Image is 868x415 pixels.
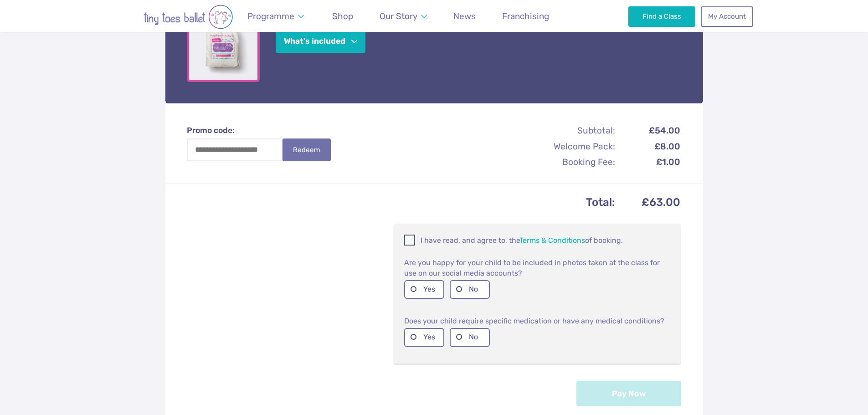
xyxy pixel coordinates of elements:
[247,11,294,21] span: Programme
[404,257,670,278] p: Are you happy for your child to be included in photos taken at the class for use on our social me...
[276,30,365,53] button: What's included
[375,5,431,27] a: Our Story
[519,236,585,245] a: Terms & Conditions
[282,138,331,161] button: Redeem
[628,6,695,26] a: Find a Class
[404,280,444,299] label: Yes
[576,381,681,406] button: Pay Now
[187,125,340,136] label: Promo code:
[404,328,444,347] label: Yes
[616,139,680,154] td: £8.00
[502,11,549,21] span: Franchising
[115,5,261,29] img: tiny toes ballet
[616,154,680,169] td: £1.00
[243,5,308,27] a: Programme
[450,280,490,299] label: No
[380,11,417,21] span: Our Story
[518,123,616,138] th: Subtotal:
[328,5,358,27] a: Shop
[188,193,616,212] th: Total:
[404,315,670,326] p: Does your child require specific medication or have any medical conditions?
[498,5,554,27] a: Franchising
[404,235,670,246] p: I have read, and agree to, the of booking.
[453,11,476,21] span: News
[450,328,490,347] label: No
[518,139,616,154] th: Welcome Pack:
[332,11,353,21] span: Shop
[616,123,680,138] td: £54.00
[449,5,480,27] a: News
[518,154,616,169] th: Booking Fee:
[701,6,753,26] a: My Account
[616,193,680,212] td: £63.00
